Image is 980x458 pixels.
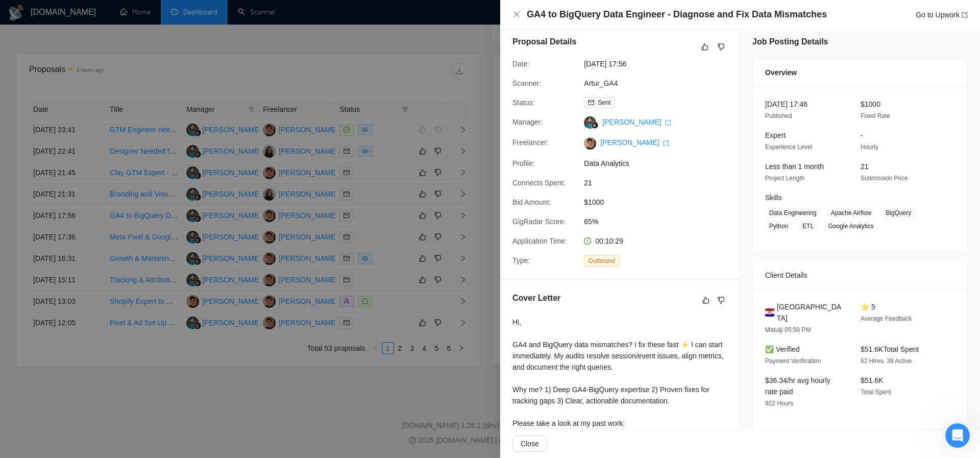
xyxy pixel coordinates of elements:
[861,112,890,119] span: Fixed Rate
[584,197,737,208] span: $1000
[512,218,566,226] span: GigRadar Score:
[962,12,968,18] span: export
[512,118,543,126] span: Manager:
[765,112,792,119] span: Published
[715,41,727,53] button: dislike
[765,261,955,289] div: Client Details
[945,423,970,448] iframe: Intercom live chat
[765,376,830,396] span: $36.34/hr avg hourly rate paid
[584,177,737,188] span: 21
[701,43,708,51] span: like
[765,345,800,353] span: ✅ Verified
[663,140,669,146] span: export
[861,162,869,171] span: 21
[584,158,737,169] span: Data Analytics
[584,237,591,245] span: clock-circle
[718,296,725,304] span: dislike
[765,100,807,108] span: [DATE] 17:46
[861,131,863,139] span: -
[584,79,618,87] a: Artur_GA4
[584,255,619,267] span: Outbound
[861,100,880,108] span: $1000
[765,175,804,182] span: Project Length
[861,315,912,322] span: Average Feedback
[512,99,535,107] span: Status:
[595,237,623,245] span: 00:10:29
[827,207,875,219] span: Apache Airflow
[512,256,530,264] span: Type:
[861,303,875,311] span: ⭐ 5
[765,194,782,202] span: Skills
[861,143,878,151] span: Hourly
[512,237,567,245] span: Application Time:
[584,216,737,227] span: 65%
[798,221,818,232] span: ETL
[527,8,827,21] h4: GA4 to BigQuery Data Engineer - Diagnose and Fix Data Mismatches
[824,221,877,232] span: Google Analytics
[765,162,824,171] span: Less than 1 month
[512,36,576,48] h5: Proposal Details
[765,131,786,139] span: Expert
[512,138,549,147] span: Freelancer:
[765,400,793,407] span: 922 Hours
[777,301,844,324] span: [GEOGRAPHIC_DATA]
[700,294,712,306] button: like
[600,138,669,147] a: [PERSON_NAME] export
[512,436,547,452] button: Close
[588,100,594,106] span: mail
[861,389,891,396] span: Total Spent
[861,357,912,365] span: 62 Hires, 38 Active
[591,122,598,129] img: gigradar-bm.png
[702,296,709,304] span: like
[584,58,737,69] span: [DATE] 17:56
[598,99,610,106] span: Sent
[512,198,551,206] span: Bid Amount:
[765,143,812,151] span: Experience Level
[512,179,566,187] span: Connects Spent:
[916,11,968,19] a: Go to Upworkexport
[765,207,821,219] span: Data Engineering
[718,43,725,51] span: dislike
[512,10,521,18] span: close
[602,118,671,126] a: [PERSON_NAME] export
[512,60,529,68] span: Date:
[715,294,727,306] button: dislike
[765,357,821,365] span: Payment Verification
[752,36,828,48] h5: Job Posting Details
[765,307,774,318] img: 🇭🇷
[765,221,792,232] span: Python
[512,159,535,167] span: Profile:
[765,67,797,78] span: Overview
[521,438,539,449] span: Close
[765,326,811,333] span: Matulji 05:50 PM
[699,41,711,53] button: like
[512,292,560,304] h5: Cover Letter
[512,10,521,19] button: Close
[584,137,596,150] img: c1eoFFNpkKwD1OidvrB7w8jRSGSm0dEzN-CWyxJ391Kf3soqN9itx_tQrUhxq9agvq
[881,207,915,219] span: BigQuery
[861,175,908,182] span: Submission Price
[512,79,541,87] span: Scanner:
[861,345,919,353] span: $51.6K Total Spent
[665,119,671,126] span: export
[861,376,883,384] span: $51.6K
